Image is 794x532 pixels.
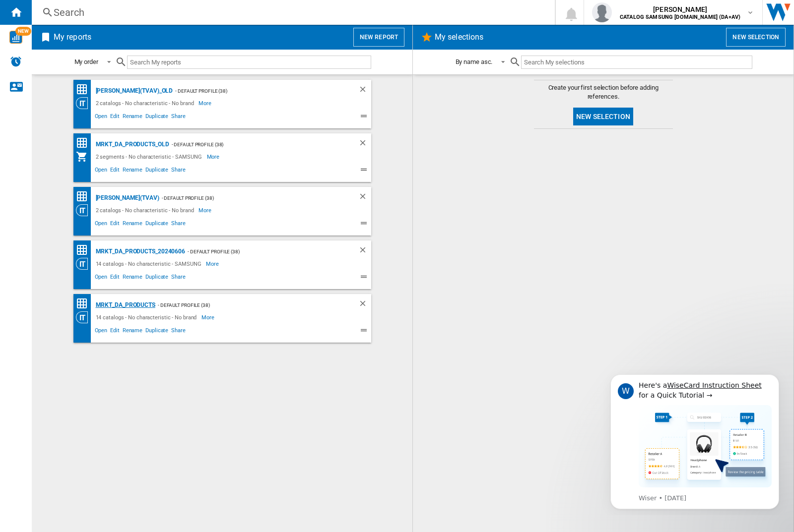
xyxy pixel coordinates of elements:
div: Price Matrix [76,244,93,256]
img: alerts-logo.svg [10,56,22,67]
button: New selection [726,28,786,47]
div: Category View [76,97,93,109]
span: Share [170,112,187,123]
div: Category View [76,258,93,270]
div: 14 catalogs - No characteristic - SAMSUNG [93,258,206,270]
div: Price Matrix [76,83,93,96]
span: Edit [109,165,121,177]
button: New selection [573,108,633,125]
span: Create your first selection before adding references. [534,83,673,101]
span: More [207,151,221,163]
input: Search My reports [127,56,371,69]
div: - Default profile (38) [155,299,338,311]
span: Open [93,219,109,231]
div: Search [54,5,529,19]
div: [PERSON_NAME](TVAV) [93,192,159,204]
div: - Default profile (38) [185,245,338,258]
img: profile.jpg [592,2,612,22]
span: NEW [15,27,31,36]
span: Share [170,165,187,177]
span: Open [93,326,109,338]
div: MRKT_DA_PRODUCTS_20240606 [93,245,186,258]
span: More [198,97,213,109]
div: 14 catalogs - No characteristic - No brand [93,311,202,323]
span: More [201,311,216,323]
div: - Default profile (38) [169,138,338,151]
div: Category View [76,204,93,216]
div: Delete [358,85,371,97]
div: MRKT_DA_PRODUCTS [93,299,155,311]
span: Edit [109,219,121,231]
span: Rename [121,165,144,177]
span: Share [170,219,187,231]
input: Search My selections [521,56,752,69]
div: Price Matrix [76,297,93,310]
span: Open [93,112,109,123]
div: Delete [358,299,371,311]
div: MRKT_DA_PRODUCTS_OLD [93,138,169,151]
span: Rename [121,112,144,123]
div: 2 catalogs - No characteristic - No brand [93,97,199,109]
div: By name asc. [456,58,493,65]
span: Edit [109,326,121,338]
button: New report [353,28,404,47]
span: Rename [121,219,144,231]
span: Duplicate [144,112,170,123]
div: [PERSON_NAME](TVAV)_old [93,85,173,97]
div: 2 catalogs - No characteristic - No brand [93,204,199,216]
div: Delete [358,138,371,151]
div: 2 segments - No characteristic - SAMSUNG [93,151,207,163]
span: Edit [109,112,121,123]
span: Duplicate [144,272,170,284]
span: Duplicate [144,326,170,338]
span: Rename [121,326,144,338]
iframe: Intercom notifications message [595,365,794,515]
span: Edit [109,272,121,284]
div: Category View [76,311,93,323]
span: [PERSON_NAME] [620,4,740,14]
img: wise-card.svg [9,31,22,44]
span: Duplicate [144,165,170,177]
span: Open [93,272,109,284]
div: My order [74,58,98,65]
span: Share [170,326,187,338]
span: Share [170,272,187,284]
h2: My reports [52,28,93,47]
span: Rename [121,272,144,284]
b: CATALOG SAMSUNG [DOMAIN_NAME] (DA+AV) [620,14,740,20]
span: More [198,204,213,216]
div: - Default profile (38) [159,192,338,204]
div: Delete [358,192,371,204]
span: Open [93,165,109,177]
div: Price Matrix [76,190,93,203]
div: My Assortment [76,151,93,163]
div: Price Matrix [76,137,93,149]
span: Duplicate [144,219,170,231]
h2: My selections [433,28,485,47]
div: Delete [358,245,371,258]
span: More [206,258,220,270]
div: - Default profile (38) [173,85,338,97]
